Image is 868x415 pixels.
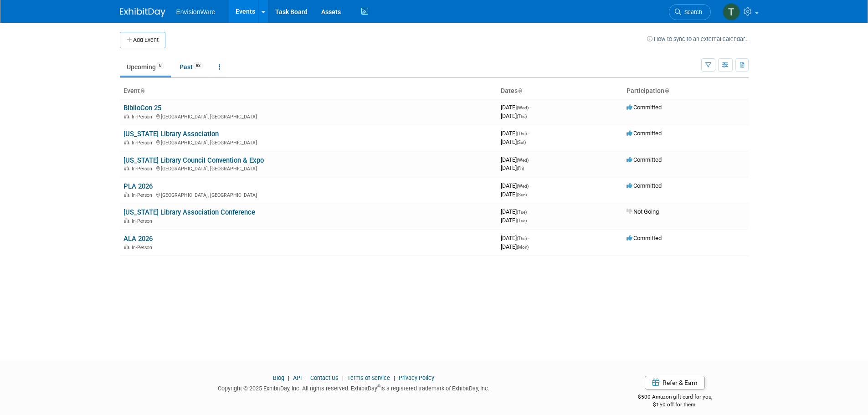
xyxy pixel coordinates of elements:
span: [DATE] [501,191,527,198]
th: Event [120,83,497,99]
span: (Wed) [517,105,529,110]
a: BiblioCon 25 [123,104,161,112]
div: [GEOGRAPHIC_DATA], [GEOGRAPHIC_DATA] [123,113,493,120]
div: $500 Amazon gift card for you, [601,387,749,408]
span: Committed [627,130,662,137]
span: [DATE] [501,113,527,119]
a: Sort by Event Name [140,87,144,94]
span: [DATE] [501,208,529,215]
span: [DATE] [501,164,524,171]
span: Committed [627,156,662,163]
a: Past83 [173,58,210,76]
span: In-Person [132,218,155,224]
span: In-Person [132,114,155,120]
span: (Sat) [517,140,526,145]
span: [DATE] [501,217,527,224]
div: Copyright © 2025 ExhibitDay, Inc. All rights reserved. ExhibitDay is a registered trademark of Ex... [120,382,588,393]
span: In-Person [132,245,155,251]
span: (Tue) [517,218,527,223]
span: (Wed) [517,184,529,189]
span: [DATE] [501,104,531,111]
span: 6 [156,62,164,69]
span: (Thu) [517,236,527,241]
span: Committed [627,235,662,241]
span: (Thu) [517,131,527,136]
span: [DATE] [501,130,529,137]
span: (Sun) [517,192,527,197]
span: (Mon) [517,245,529,250]
span: [DATE] [501,182,531,189]
a: Refer & Earn [645,376,705,389]
span: - [530,182,531,189]
a: Sort by Start Date [518,87,522,94]
span: - [528,235,529,241]
a: Terms of Service [347,374,390,381]
img: In-Person Event [124,114,129,118]
sup: ® [377,384,380,389]
img: In-Person Event [124,192,129,197]
div: [GEOGRAPHIC_DATA], [GEOGRAPHIC_DATA] [123,164,493,172]
span: | [340,374,346,381]
span: [DATE] [501,243,529,250]
span: Committed [627,182,662,189]
span: 83 [193,62,203,69]
button: Add Event [120,32,165,48]
a: [US_STATE] Library Council Convention & Expo [123,156,264,164]
span: [DATE] [501,138,526,145]
img: In-Person Event [124,166,129,170]
span: - [528,130,529,137]
a: Blog [273,374,284,381]
img: In-Person Event [124,218,129,223]
a: Sort by Participation Type [664,87,669,94]
span: Not Going [627,208,659,215]
span: EnvisionWare [176,8,216,15]
span: | [303,374,309,381]
div: [GEOGRAPHIC_DATA], [GEOGRAPHIC_DATA] [123,191,493,198]
div: $150 off for them. [601,401,749,409]
span: [DATE] [501,235,529,241]
span: [DATE] [501,156,531,163]
span: (Fri) [517,166,524,171]
span: - [530,156,531,163]
span: In-Person [132,140,155,146]
a: PLA 2026 [123,182,153,190]
a: Upcoming6 [120,58,171,76]
a: How to sync to an external calendar... [647,36,749,42]
span: | [286,374,292,381]
th: Dates [497,83,623,99]
a: API [293,374,302,381]
span: Search [681,9,702,15]
span: In-Person [132,166,155,172]
span: (Tue) [517,210,527,215]
a: Search [669,4,711,20]
span: (Wed) [517,158,529,163]
span: - [528,208,529,215]
div: [GEOGRAPHIC_DATA], [GEOGRAPHIC_DATA] [123,138,493,146]
a: Contact Us [310,374,339,381]
a: [US_STATE] Library Association [123,130,219,138]
span: - [530,104,531,111]
span: (Thu) [517,114,527,119]
img: Ted Hollingshead [723,3,740,20]
a: ALA 2026 [123,235,153,243]
img: In-Person Event [124,245,129,249]
th: Participation [623,83,749,99]
img: In-Person Event [124,140,129,144]
span: | [391,374,397,381]
img: ExhibitDay [120,8,165,17]
a: Privacy Policy [399,374,434,381]
a: [US_STATE] Library Association Conference [123,208,255,216]
span: Committed [627,104,662,111]
span: In-Person [132,192,155,198]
